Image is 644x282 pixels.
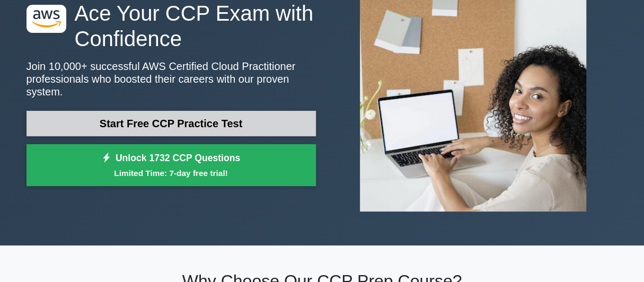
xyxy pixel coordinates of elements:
[27,60,316,98] p: Join 10,000+ successful AWS Certified Cloud Practitioner professionals who boosted their careers ...
[40,167,303,179] small: Limited Time: 7-day free trial!
[27,111,316,136] a: Start Free CCP Practice Test
[27,144,316,187] a: Unlock 1732 CCP QuestionsLimited Time: 7-day free trial!
[27,1,316,51] h1: Ace Your CCP Exam with Confidence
